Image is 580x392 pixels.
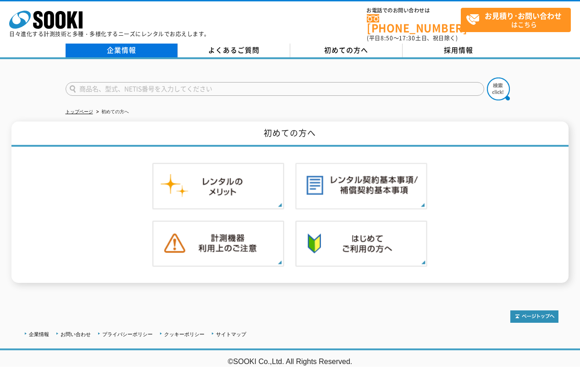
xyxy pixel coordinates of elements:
h1: 初めての方へ [11,121,568,147]
a: 初めての方へ [290,44,403,57]
span: 8:50 [381,34,393,42]
img: 初めての方へ [295,221,427,267]
span: 17:30 [399,34,415,42]
p: 日々進化する計測技術と多種・多様化するニーズにレンタルでお応えします。 [9,31,210,37]
a: [PHONE_NUMBER] [367,14,461,33]
img: トップページへ [510,310,558,323]
strong: お見積り･お問い合わせ [485,10,562,21]
span: 初めての方へ [324,45,368,55]
a: クッキーポリシー [164,331,204,337]
span: はこちら [466,8,570,31]
a: サイトマップ [216,331,246,337]
img: btn_search.png [487,77,510,100]
a: 採用情報 [403,44,515,57]
span: お電話でのお問い合わせは [367,8,461,13]
span: (平日 ～ 土日、祝日除く) [367,34,458,42]
a: トップページ [66,109,93,114]
input: 商品名、型式、NETIS番号を入力してください [66,82,484,96]
a: プライバシーポリシー [102,331,153,337]
img: レンタル契約基本事項／補償契約基本事項 [295,163,427,210]
a: お問い合わせ [61,331,91,337]
a: よくあるご質問 [178,44,290,57]
li: 初めての方へ [94,107,129,117]
img: レンタルのメリット [152,163,284,210]
img: 計測機器ご利用上のご注意 [152,221,284,267]
a: 企業情報 [29,331,49,337]
a: お見積り･お問い合わせはこちら [461,8,571,32]
a: 企業情報 [66,44,178,57]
